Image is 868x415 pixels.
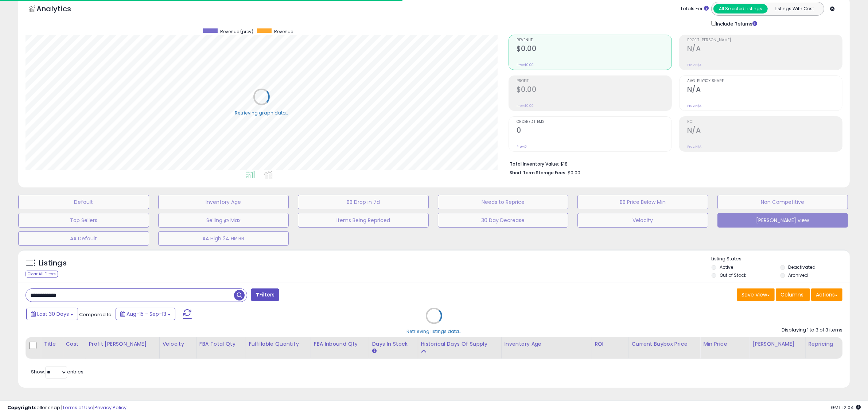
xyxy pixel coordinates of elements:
[517,120,672,124] span: Ordered Items
[568,169,580,176] span: $0.00
[517,63,534,67] small: Prev: $0.00
[298,213,429,228] button: Items Being Repriced
[713,4,768,13] button: All Selected Listings
[687,104,701,108] small: Prev: N/A
[158,231,289,246] button: AA High 24 HR BB
[831,404,861,411] span: 2025-10-14 12:04 GMT
[687,63,701,67] small: Prev: N/A
[158,195,289,209] button: Inventory Age
[94,404,126,411] a: Privacy Policy
[577,195,708,209] button: BB Price Below Min
[62,404,93,411] a: Terms of Use
[577,213,708,228] button: Velocity
[767,4,822,13] button: Listings With Cost
[18,213,149,228] button: Top Sellers
[517,104,534,108] small: Prev: $0.00
[517,44,672,54] h2: $0.00
[510,161,559,167] b: Total Inventory Value:
[517,144,527,149] small: Prev: 0
[680,5,709,12] div: Totals For
[706,19,766,27] div: Include Returns
[18,195,149,209] button: Default
[687,44,842,54] h2: N/A
[517,38,672,42] span: Revenue
[717,195,848,209] button: Non Competitive
[687,38,842,42] span: Profit [PERSON_NAME]
[510,159,837,168] li: $18
[517,79,672,83] span: Profit
[7,404,126,411] div: seller snap | |
[687,126,842,136] h2: N/A
[235,109,288,116] div: Retrieving graph data..
[510,170,567,176] b: Short Term Storage Fees:
[717,213,848,228] button: [PERSON_NAME] view
[687,79,842,83] span: Avg. Buybox Share
[438,195,569,209] button: Needs to Reprice
[18,231,149,246] button: AA Default
[687,144,701,149] small: Prev: N/A
[36,4,85,16] h5: Analytics
[517,85,672,95] h2: $0.00
[438,213,569,228] button: 30 Day Decrease
[407,329,462,335] div: Retrieving listings data..
[517,126,672,136] h2: 0
[158,213,289,228] button: Selling @ Max
[687,120,842,124] span: ROI
[7,404,34,411] strong: Copyright
[298,195,429,209] button: BB Drop in 7d
[687,85,842,95] h2: N/A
